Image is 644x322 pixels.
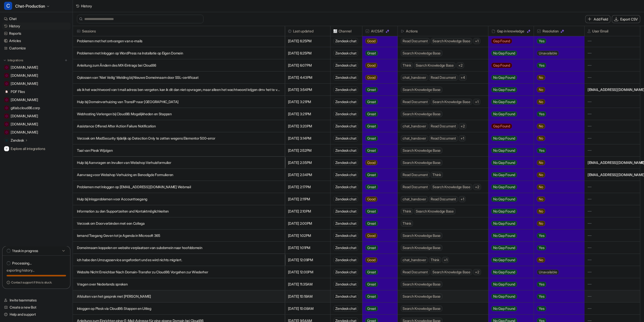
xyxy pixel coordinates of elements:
span: Yes [537,294,546,299]
p: Add Field [594,16,608,22]
div: Zendesk chat [334,50,358,56]
span: No Gap Found [491,99,517,104]
span: No Gap Found [491,136,517,141]
button: No Gap Found [488,254,530,266]
span: chat_handover [401,74,428,81]
span: No [537,184,545,190]
span: Read Document [401,38,430,44]
button: Great [362,266,394,278]
span: No Gap Found [491,51,517,56]
button: Great [362,242,394,254]
span: No Gap Found [491,184,517,190]
span: Search Knowledge Base [401,111,442,117]
span: [DATE] 2:17PM [287,181,328,193]
a: Reports [2,30,71,37]
span: Search Knowledge Base [401,233,442,239]
img: docs.litespeedtech.com [5,74,8,77]
a: Articles [2,37,71,44]
span: No Gap Found [491,197,517,202]
div: Zendesk chat [334,38,358,44]
button: Good [362,193,394,205]
a: Chat [2,15,71,22]
button: Yes [534,230,580,242]
span: Good [365,197,377,202]
button: Good [362,71,394,84]
span: Great [365,136,378,141]
span: Gap Found [491,63,512,68]
span: [DATE] 3:20PM [287,120,328,132]
span: [DATE] 2:35PM [287,157,328,169]
button: Great [362,217,394,230]
span: [DOMAIN_NAME] [11,113,38,119]
button: Yes [534,302,580,315]
button: No Gap Found [488,230,530,242]
span: No Gap Found [491,87,517,92]
span: Good [365,257,377,262]
span: Yes [537,39,546,44]
span: Resolution [536,26,582,36]
p: Export CSV [620,16,638,22]
button: Great [362,132,394,144]
button: No [534,132,580,144]
p: Hulp bij Domeinverhuizing van TransIP naar [GEOGRAPHIC_DATA] [77,96,281,108]
a: support.wix.com[DOMAIN_NAME] [2,96,71,103]
span: Read Document [401,99,430,105]
span: [DOMAIN_NAME] [11,65,38,70]
button: Good [362,59,394,71]
span: Search Knowledge Base [401,50,442,56]
button: Great [362,84,394,96]
a: Create a new Bot [2,304,71,311]
div: Zendesk chat [334,184,358,190]
span: [DATE] 1:01PM [287,242,328,254]
button: No [534,205,580,217]
button: No Gap Found [488,193,530,205]
span: No Gap Found [491,294,517,299]
div: Zendesk chat [334,74,358,81]
button: Good [362,157,394,169]
span: + 1 [459,196,466,202]
span: Great [365,111,378,117]
span: [DATE] 6:25PM [287,35,328,47]
img: PDF Files [5,90,8,93]
span: Sessions [75,26,283,36]
img: www.yourhosting.nl [5,115,8,118]
button: No [534,120,580,132]
div: Zendesk chat [334,245,358,251]
span: chat_handover [401,123,428,129]
a: Customize [2,45,71,52]
span: Search Knowledge Base [414,208,455,214]
div: Zendesk chat [334,111,358,117]
button: No Gap Found [488,169,530,181]
span: No Gap Found [491,209,517,214]
button: Great [362,144,394,157]
span: No [537,209,545,214]
span: Good [365,39,377,44]
div: Zendesk chat [334,99,358,105]
button: No Gap Found [488,217,530,230]
p: Verzoek om ModSecurity tijdelijk op Detection Only te zetten wegens Elementor 500-error [77,132,281,144]
span: + 1 [473,38,480,44]
span: + 1 [473,99,480,105]
p: Taal van Plesk Wijzigen [77,144,281,157]
span: Great [365,87,378,92]
span: Think [401,208,413,214]
p: Domeinnaam koppelen en website verplaatsen van subdomein naar hoofddomein [77,242,281,254]
span: Yes [537,63,546,68]
button: No Gap Found [488,266,530,278]
button: No [534,193,580,205]
span: Search Knowledge Base [431,38,472,44]
a: Help and support [2,311,71,318]
div: Zendesk chat [334,62,358,68]
span: Last updated [287,26,328,36]
p: Hulp bij Inlogproblemen voor Accounttoegang [77,193,281,205]
p: Problemen met Inloggen op WordPress na Installatie op Eigen Domein [77,47,281,59]
span: [DATE] 3:21PM [287,96,328,108]
span: [DATE] 6:25PM [287,47,328,59]
span: No Gap Found [491,148,517,153]
span: [DATE] 1:02PM [287,230,328,242]
button: Great [362,205,394,217]
span: Read Document [429,135,458,141]
span: Read Document [401,184,430,190]
p: als ik het wachtwoord van t mail adress ben vergeten. kan ik dit dan niet opvragen, maar alleen h... [77,84,281,96]
button: Add Field [586,15,610,23]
